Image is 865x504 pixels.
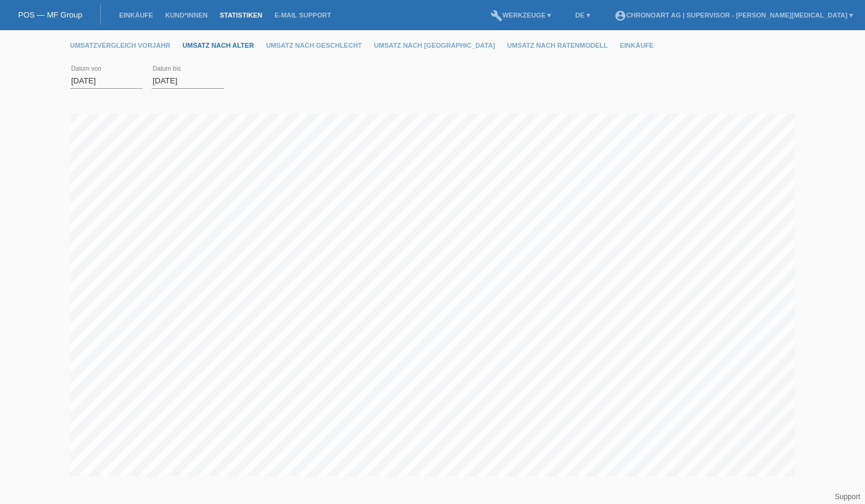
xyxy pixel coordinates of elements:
[569,11,596,19] a: DE ▾
[484,11,558,19] a: buildWerkzeuge ▾
[266,42,374,49] a: Umsatz nach Geschlecht
[835,493,860,501] a: Support
[374,42,507,49] a: Umsatz nach [GEOGRAPHIC_DATA]
[113,11,159,19] a: Einkäufe
[182,42,266,49] a: Umsatz nach Alter
[620,42,666,49] a: Einkäufe
[214,11,268,19] a: Statistiken
[614,10,626,22] i: account_circle
[507,42,620,49] a: Umsatz nach Ratenmodell
[608,11,859,19] a: account_circleChronoart AG | Supervisor - [PERSON_NAME][MEDICAL_DATA] ▾
[490,10,503,22] i: build
[18,10,82,19] a: POS — MF Group
[70,42,182,49] a: Umsatzvergleich Vorjahr
[268,11,337,19] a: E-Mail Support
[159,11,213,19] a: Kund*innen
